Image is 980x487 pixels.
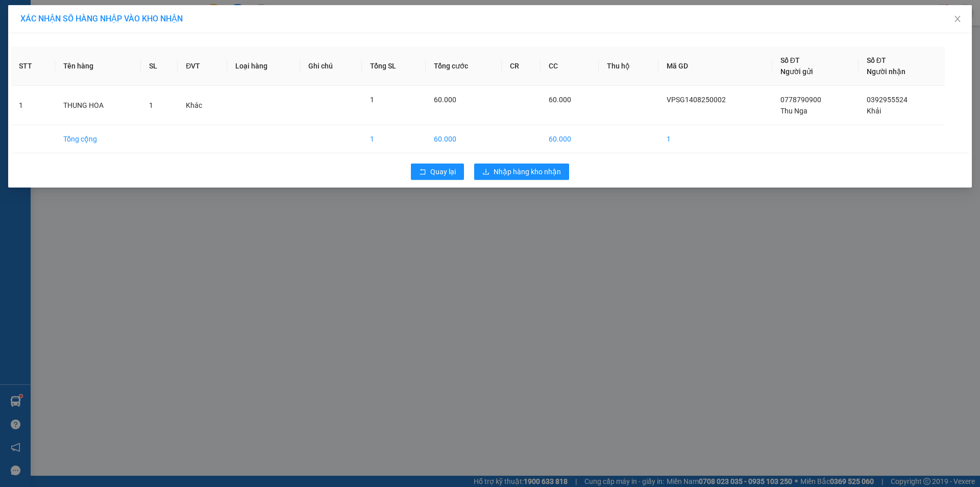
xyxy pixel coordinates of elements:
td: 60.000 [426,125,502,153]
span: Số ĐT [867,56,886,64]
td: Khác [178,86,227,125]
td: 1 [658,125,772,153]
th: Loại hàng [227,47,300,86]
span: CR : [8,67,23,78]
span: 1 [149,101,153,109]
span: rollback [419,168,426,176]
div: VP [PERSON_NAME] [97,9,180,33]
th: CR [502,47,540,86]
div: Kỳ [9,33,90,45]
th: CC [541,47,599,86]
td: Tổng cộng [55,125,140,153]
span: 0392955524 [867,96,908,104]
td: THUNG HOA [55,86,140,125]
th: Ghi chú [300,47,362,86]
div: 0908983088 [97,45,180,60]
th: STT [11,47,55,86]
button: downloadNhập hàng kho nhận [474,164,569,180]
span: VPSG1408250002 [667,96,726,104]
span: Nhập hàng kho nhận [494,166,561,177]
span: Người nhận [867,67,905,76]
span: 60.000 [549,96,571,104]
span: Quay lại [430,166,456,177]
span: Gửi: [9,10,24,20]
th: Thu hộ [599,47,658,86]
span: download [482,168,489,176]
span: Người gửi [780,67,813,76]
span: 0778790900 [780,96,821,104]
span: Thu Nga [780,107,807,115]
th: SL [141,47,178,86]
td: 1 [11,86,55,125]
div: VP [PERSON_NAME] [9,9,90,33]
th: Tổng cước [426,47,502,86]
th: Mã GD [658,47,772,86]
th: ĐVT [178,47,227,86]
div: 50.000 [8,66,92,78]
div: Long cà rề [97,33,180,45]
td: 60.000 [541,125,599,153]
span: Số ĐT [780,56,800,64]
span: Khải [867,107,881,115]
button: Close [943,5,972,34]
th: Tên hàng [55,47,140,86]
span: 60.000 [434,96,456,104]
th: Tổng SL [362,47,426,86]
span: Nhận: [97,10,122,20]
div: 0942034496 [9,45,90,60]
td: 1 [362,125,426,153]
button: rollbackQuay lại [411,164,464,180]
span: close [953,15,962,23]
span: 1 [370,96,374,104]
span: XÁC NHẬN SỐ HÀNG NHẬP VÀO KHO NHẬN [20,14,183,24]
